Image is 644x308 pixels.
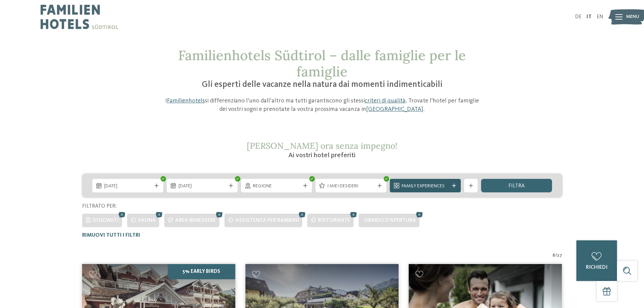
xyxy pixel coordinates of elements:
a: richiedi [576,240,617,281]
span: Dolomiti [93,218,119,223]
a: criteri di qualità [365,98,406,104]
span: Area benessere [175,218,216,223]
span: [DATE] [178,183,226,190]
span: Family Experiences [402,183,449,190]
a: [GEOGRAPHIC_DATA] [366,106,423,112]
span: Assistenza per bambini [235,218,299,223]
p: I si differenziano l’uno dall’altro ma tutti garantiscono gli stessi . Trovate l’hotel per famigl... [162,97,483,114]
span: Rimuovi tutti i filtri [82,233,140,238]
a: EN [597,14,603,20]
span: [DATE] [104,183,151,190]
a: DE [575,14,581,20]
span: filtra [508,183,525,189]
span: 8 [552,252,555,259]
span: richiedi [586,265,607,270]
span: Sauna [138,218,156,223]
span: [PERSON_NAME] ora senza impegno! [247,140,398,151]
span: I miei desideri [327,183,375,190]
span: 27 [557,252,562,259]
span: Orario d'apertura [364,218,416,223]
span: Familienhotels Südtirol – dalle famiglie per le famiglie [178,47,466,80]
span: Regione [253,183,300,190]
span: Ai vostri hotel preferiti [288,152,356,159]
a: IT [587,14,592,20]
span: Ristorante [318,218,350,223]
span: Filtrato per: [82,204,117,209]
a: Familienhotels [167,98,205,104]
span: / [555,252,557,259]
span: Menu [626,14,639,20]
span: Gli esperti delle vacanze nella natura dai momenti indimenticabili [202,80,443,89]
